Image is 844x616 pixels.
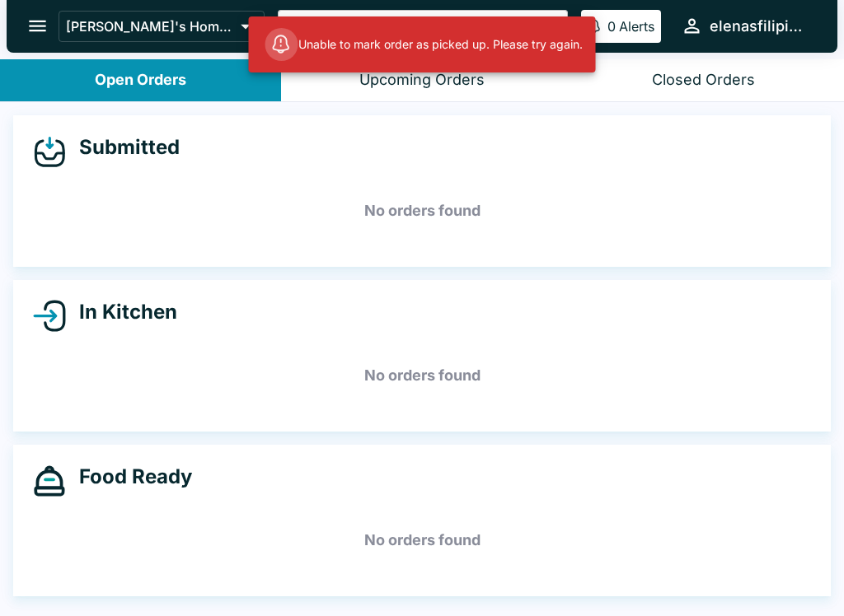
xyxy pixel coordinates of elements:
button: [PERSON_NAME]'s Home of the Finest Filipino Foods [59,11,265,42]
h4: Food Ready [66,464,192,489]
p: Alerts [619,18,654,35]
h4: In Kitchen [66,300,177,324]
button: elenasfilipinofoods [674,8,818,44]
p: [PERSON_NAME]'s Home of the Finest Filipino Foods [66,18,234,35]
h4: Submitted [66,135,180,160]
div: Upcoming Orders [359,71,485,90]
p: 0 [607,18,616,35]
div: Unable to mark order as picked up. Please try again. [265,21,583,68]
h5: No orders found [33,511,811,570]
div: Closed Orders [652,71,755,90]
button: open drawer [16,5,59,47]
h5: No orders found [33,346,811,405]
div: Open Orders [95,71,186,90]
h5: No orders found [33,181,811,240]
div: elenasfilipinofoods [710,16,811,36]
